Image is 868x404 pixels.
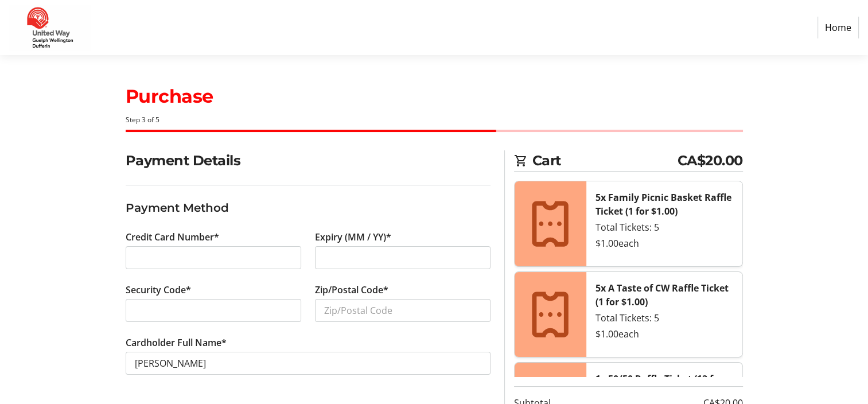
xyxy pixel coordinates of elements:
div: Step 3 of 5 [126,115,743,125]
label: Expiry (MM / YY)* [315,230,391,244]
div: $1.00 each [595,327,733,341]
h1: Purchase [126,83,743,110]
h3: Payment Method [126,199,491,216]
div: Total Tickets: 5 [595,220,733,234]
label: Credit Card Number* [126,230,219,244]
input: Zip/Postal Code [315,299,491,322]
h2: Payment Details [126,150,491,171]
input: Card Holder Name [126,352,491,375]
div: Total Tickets: 5 [595,311,733,325]
iframe: Secure CVC input frame [135,304,292,317]
label: Cardholder Full Name* [126,336,227,349]
a: Home [818,17,859,38]
span: CA$20.00 [678,150,743,171]
iframe: Secure expiration date input frame [324,251,481,265]
label: Security Code* [126,283,191,297]
strong: 5x A Taste of CW Raffle Ticket (1 for $1.00) [595,282,729,308]
span: Cart [532,150,678,171]
strong: 5x Family Picnic Basket Raffle Ticket (1 for $1.00) [595,191,731,217]
div: $1.00 each [595,236,733,250]
iframe: Secure card number input frame [135,251,292,265]
img: United Way Guelph Wellington Dufferin's Logo [9,5,91,50]
label: Zip/Postal Code* [315,283,388,297]
strong: 1x 50/50 Raffle Ticket (12 for $10.00) [595,372,723,399]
